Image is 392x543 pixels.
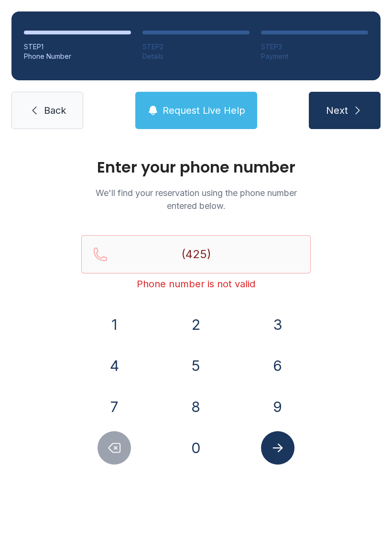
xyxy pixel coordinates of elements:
button: 1 [98,308,131,341]
div: Phone number is not valid [81,277,311,291]
input: Reservation phone number [81,235,311,273]
button: 4 [98,349,131,382]
button: Submit lookup form [261,431,294,465]
button: 2 [179,308,213,341]
span: Back [44,104,66,117]
button: 3 [261,308,294,341]
span: Request Live Help [163,104,245,117]
button: 9 [261,390,294,424]
h1: Enter your phone number [81,160,311,175]
button: 8 [179,390,213,424]
button: 6 [261,349,294,382]
div: Details [142,52,250,61]
div: STEP 3 [261,42,368,52]
p: We'll find your reservation using the phone number entered below. [81,186,311,212]
button: 0 [179,431,213,465]
div: Payment [261,52,368,61]
button: Delete number [98,431,131,465]
div: STEP 2 [142,42,250,52]
div: STEP 1 [24,42,131,52]
span: Next [326,104,348,117]
div: Phone Number [24,52,131,61]
button: 5 [179,349,213,382]
button: 7 [98,390,131,424]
